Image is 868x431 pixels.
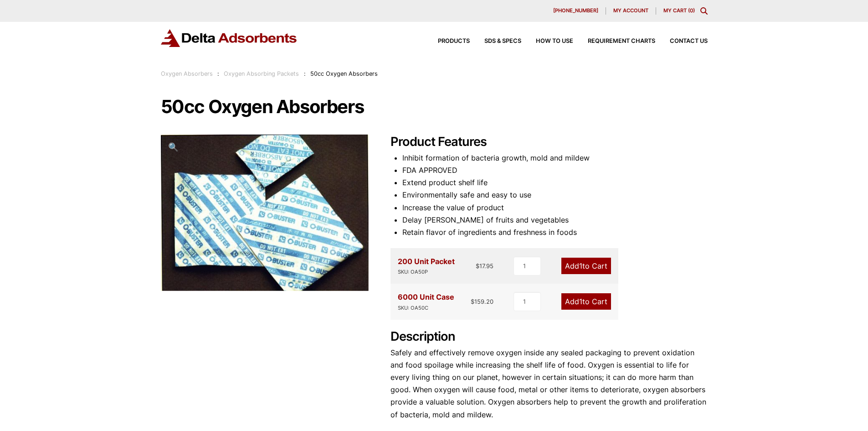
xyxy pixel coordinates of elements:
span: $ [471,298,474,305]
span: $ [476,262,479,270]
a: Add1to Cart [561,293,611,310]
span: [PHONE_NUMBER] [553,8,598,13]
span: SDS & SPECS [484,38,521,44]
div: SKU: OA50P [398,268,455,276]
li: Retain flavor of ingredients and freshness in foods [402,226,708,239]
li: Extend product shelf life [402,177,708,189]
span: Products [438,38,470,44]
span: Contact Us [670,38,708,44]
bdi: 159.20 [471,298,493,305]
li: Increase the value of product [402,202,708,214]
div: Toggle Modal Content [700,7,708,15]
p: Safely and effectively remove oxygen inside any sealed packaging to prevent oxidation and food sp... [390,347,708,421]
span: 1 [579,297,582,306]
span: 0 [690,7,693,14]
a: Oxygen Absorbing Packets [224,70,299,77]
div: 200 Unit Packet [398,255,455,276]
li: FDA APPROVED [402,164,708,177]
span: Requirement Charts [588,38,655,44]
li: Environmentally safe and easy to use [402,189,708,201]
a: Oxygen Absorbers [161,70,213,77]
a: [PHONE_NUMBER] [546,7,606,15]
h1: 50cc Oxygen Absorbers [161,97,708,116]
span: : [304,70,306,77]
a: Add1to Cart [561,258,611,274]
span: : [217,70,219,77]
a: View full-screen image gallery [161,135,186,160]
div: SKU: OA50C [398,304,454,312]
div: 6000 Unit Case [398,291,454,312]
a: How to Use [521,38,573,44]
a: Requirement Charts [573,38,655,44]
span: 50cc Oxygen Absorbers [310,70,378,77]
a: My account [606,7,656,15]
h2: Description [390,329,708,344]
span: 🔍 [168,142,179,152]
li: Delay [PERSON_NAME] of fruits and vegetables [402,214,708,226]
h2: Product Features [390,135,708,150]
a: My Cart (0) [663,7,695,14]
li: Inhibit formation of bacteria growth, mold and mildew [402,152,708,164]
img: Delta Adsorbents [161,29,298,47]
span: My account [613,8,648,13]
span: How to Use [536,38,573,44]
a: SDS & SPECS [470,38,521,44]
a: Contact Us [655,38,708,44]
a: Products [423,38,470,44]
span: 1 [579,261,582,270]
bdi: 17.95 [476,262,493,270]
